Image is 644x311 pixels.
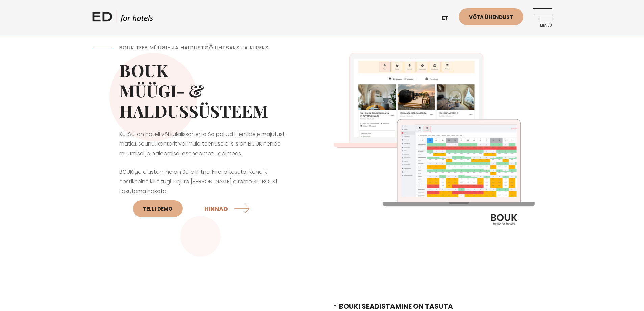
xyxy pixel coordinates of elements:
a: Telli DEMO [133,200,183,217]
span: BOUK TEEB MÜÜGI- JA HALDUSTÖÖ LIHTSAKS JA KIIREKS [119,44,269,51]
a: Võta ühendust [459,8,523,25]
a: HINNAD [204,200,252,218]
p: BOUKiga alustamine on Sulle lihtne, kiire ja tasuta. Kohalik eestikeelne kiire tugi. Kirjuta [PER... [119,167,295,221]
p: Kui Sul on hotell või külaliskorter ja Sa pakud klientidele majutust matku, saunu, kontorit või m... [119,130,295,159]
span: Menüü [533,24,552,28]
a: ED HOTELS [92,10,153,27]
a: et [438,10,459,27]
span: BOUKI SEADISTAMINE ON TASUTA [339,302,453,311]
h2: BOUK MÜÜGI- & HALDUSSÜSTEEM [119,60,295,121]
a: Menüü [533,8,552,27]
